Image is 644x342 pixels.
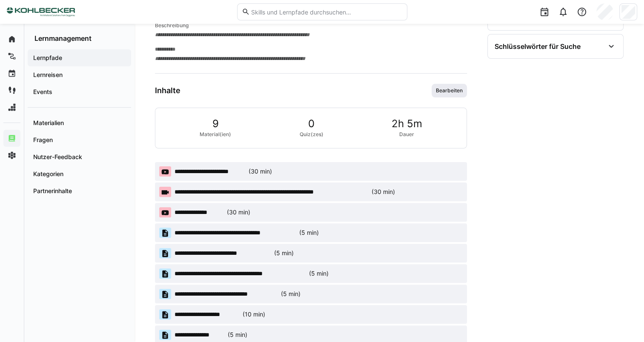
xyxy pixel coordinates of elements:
[299,228,319,237] div: (5 min)
[227,208,250,217] div: (30 min)
[392,118,422,129] span: 2h 5m
[228,331,247,339] div: (5 min)
[309,269,329,278] div: (5 min)
[495,42,581,51] div: Schlüsselwörter für Suche
[249,167,272,176] div: (30 min)
[399,131,414,138] span: Dauer
[435,87,464,94] span: Bearbeiten
[243,310,265,319] div: (10 min)
[281,290,301,298] div: (5 min)
[432,84,467,97] button: Bearbeiten
[200,131,231,138] span: Material(ien)
[308,118,315,129] span: 0
[299,131,323,138] span: Quiz(zes)
[274,249,294,257] div: (5 min)
[372,188,395,196] div: (30 min)
[250,8,402,16] input: Skills und Lernpfade durchsuchen…
[212,118,219,129] span: 9
[155,86,180,95] h3: Inhalte
[155,22,467,29] h4: Beschreibung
